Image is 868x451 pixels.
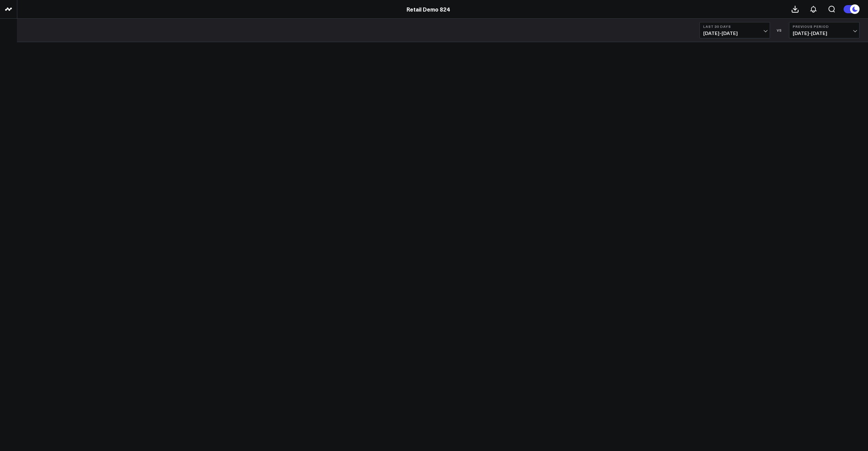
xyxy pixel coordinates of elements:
[703,24,766,29] b: Last 30 Days
[793,24,856,29] b: Previous Period
[703,31,766,36] span: [DATE] - [DATE]
[793,31,856,36] span: [DATE] - [DATE]
[773,28,786,32] div: VS
[699,22,770,38] button: Last 30 Days[DATE]-[DATE]
[407,5,450,13] a: Retail Demo 824
[789,22,860,38] button: Previous Period[DATE]-[DATE]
